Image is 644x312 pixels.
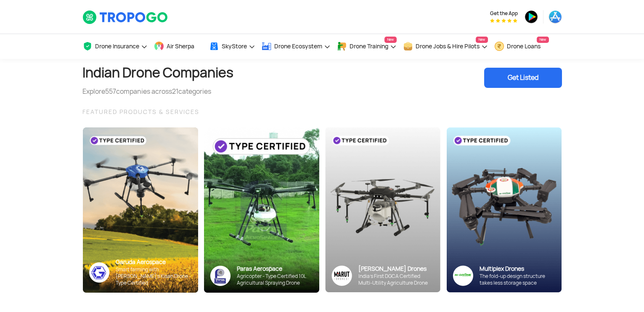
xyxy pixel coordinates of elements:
div: Multiplex Drones [480,265,555,273]
span: 557 [105,87,116,96]
span: Drone Insurance [95,43,139,50]
img: App Raking [490,19,517,23]
img: ic_appstore.png [549,10,562,24]
img: TropoGo Logo [82,10,169,24]
div: Smart farming with [PERSON_NAME]’s Kisan Drone - Type Certified [116,266,192,286]
img: Group%2036313.png [331,265,352,286]
span: SkyStore [222,43,247,50]
div: Garuda Aerospace [116,258,192,266]
a: SkyStore [209,34,255,59]
a: Drone Jobs & Hire PilotsNew [403,34,488,59]
img: paras-logo-banner.png [210,266,231,286]
span: Get the App [490,10,518,17]
span: Drone Training [350,43,388,50]
a: Drone Insurance [82,34,148,59]
img: ic_playstore.png [525,10,538,24]
div: FEATURED PRODUCTS & SERVICES [82,107,562,117]
div: India’s First DGCA Certified Multi-Utility Agriculture Drone [358,273,434,286]
img: ic_garuda_sky.png [89,262,109,283]
span: Drone Loans [507,43,541,50]
img: paras-card.png [204,127,319,293]
span: New [537,37,549,43]
div: [PERSON_NAME] Drones [358,265,434,273]
span: Drone Jobs & Hire Pilots [416,43,480,50]
img: ic_multiplex_sky.png [453,265,473,286]
a: Drone Ecosystem [262,34,331,59]
div: The fold-up design structure takes less storage space [480,273,555,286]
span: Air Sherpa [167,43,194,50]
img: bg_multiplex_sky.png [446,127,562,293]
img: bg_marut_sky.png [325,127,440,292]
div: Get Listed [484,68,562,88]
span: 21 [172,87,178,96]
div: Paras Aerospace [237,265,313,273]
span: New [384,37,397,43]
a: Drone LoansNew [494,34,549,59]
div: Explore companies across categories [82,87,233,97]
a: Air Sherpa [154,34,203,59]
div: Agricopter - Type Certified 10L Agricultural Spraying Drone [237,273,313,286]
img: bg_garuda_sky.png [83,127,198,293]
span: Drone Ecosystem [274,43,322,50]
span: New [476,37,488,43]
h1: Indian Drone Companies [82,59,233,87]
a: Drone TrainingNew [337,34,397,59]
